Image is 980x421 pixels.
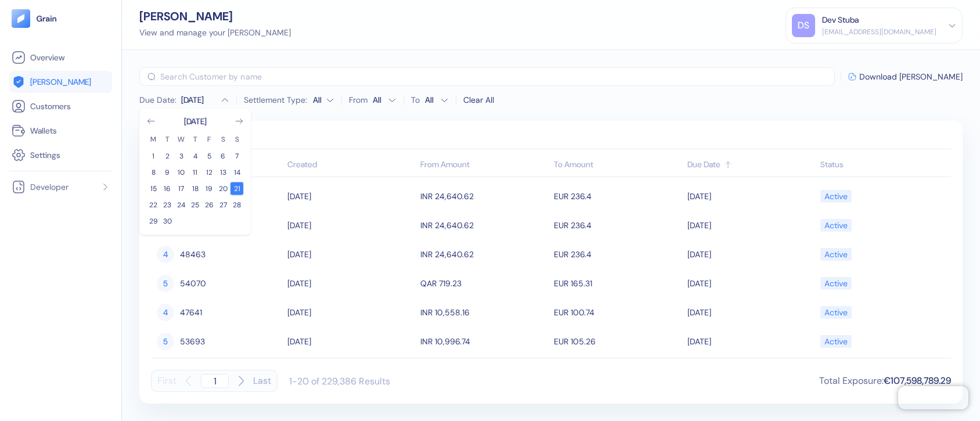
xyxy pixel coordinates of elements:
button: Last [253,370,271,392]
div: Dev Stuba [822,14,859,26]
button: 18 [188,182,202,196]
td: EUR 236.4 [551,240,684,269]
a: Settings [12,148,110,162]
div: Active [824,186,848,206]
button: 2 [160,149,174,163]
td: [DATE] [684,298,818,327]
td: INR 24,640.62 [417,182,551,211]
a: [PERSON_NAME] [12,75,110,89]
div: Active [824,215,848,235]
span: 47641 [180,303,202,322]
span: Download [PERSON_NAME] [859,73,963,81]
button: Download [PERSON_NAME] [848,73,963,81]
button: 11 [188,165,202,179]
span: Settings [30,149,60,161]
button: 20 [216,182,230,196]
button: 15 [146,182,160,196]
th: Saturday [216,134,230,145]
th: Monday [146,134,160,145]
label: Settlement Type: [244,96,307,104]
a: Wallets [12,124,110,138]
div: DS [792,14,815,37]
td: [DATE] [284,182,418,211]
td: [DATE] [284,240,418,269]
button: 6 [216,149,230,163]
td: EUR 105.26 [551,327,684,356]
button: 19 [202,182,216,196]
button: 7 [230,149,244,163]
td: QAR 719.23 [417,269,551,298]
div: 4 [157,246,174,263]
th: From Amount [417,154,551,177]
div: View and manage your [PERSON_NAME] [139,27,291,39]
div: Sort ascending [287,159,415,171]
div: Active [824,303,848,322]
div: Sort ascending [820,159,945,171]
button: 28 [230,198,244,212]
button: 3 [174,149,188,163]
span: Customers [30,100,71,112]
button: 27 [216,198,230,212]
th: Friday [202,134,216,145]
td: INR 24,640.62 [417,211,551,240]
span: Due Date : [139,94,176,106]
td: [DATE] [684,182,818,211]
button: 22 [146,198,160,212]
input: Search Customer by name [160,67,835,86]
img: logo-tablet-V2.svg [12,9,30,28]
th: Thursday [188,134,202,145]
div: Active [824,332,848,351]
div: [PERSON_NAME] [139,10,291,22]
td: [DATE] [684,240,818,269]
button: 30 [160,214,174,228]
td: EUR 100.74 [551,298,684,327]
td: [DATE] [684,327,818,356]
span: Overview [30,52,64,63]
img: logo [36,15,57,23]
td: [DATE] [284,327,418,356]
td: INR 10,558.16 [417,298,551,327]
button: 26 [202,198,216,212]
th: Tuesday [160,134,174,145]
button: 13 [216,165,230,179]
td: EUR 236.4 [551,211,684,240]
span: 54070 [180,274,206,293]
button: First [157,370,176,392]
th: To Amount [551,154,684,177]
button: Settlement Type: [313,91,334,109]
button: 23 [160,198,174,212]
label: From [349,96,368,104]
div: Active [824,244,848,264]
span: 48463 [180,244,206,264]
iframe: Chatra live chat [898,386,968,409]
div: 5 [157,275,174,292]
button: 5 [202,149,216,163]
button: Go to previous month [146,117,156,126]
div: Total Exposure : [819,374,951,388]
button: 4 [188,149,202,163]
td: EUR 165.31 [551,269,684,298]
button: 12 [202,165,216,179]
td: [DATE] [684,211,818,240]
th: Sunday [230,134,244,145]
span: 53693 [180,332,205,351]
button: 17 [174,182,188,196]
td: INR 10,996.74 [417,327,551,356]
div: Active [824,274,848,293]
button: 25 [188,198,202,212]
td: EUR 236.4 [551,182,684,211]
div: [DATE] [184,116,207,127]
a: Overview [12,51,110,64]
span: [PERSON_NAME] [30,76,91,88]
button: From [370,91,397,109]
button: Go to next month [235,117,244,126]
td: [DATE] [684,269,818,298]
button: 21 [230,182,244,196]
td: [DATE] [284,298,418,327]
div: [DATE] [181,94,216,106]
span: Developer [30,181,69,193]
button: 16 [160,182,174,196]
span: Wallets [30,125,57,136]
button: Due Date:[DATE] [139,94,229,106]
button: To [422,91,449,109]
